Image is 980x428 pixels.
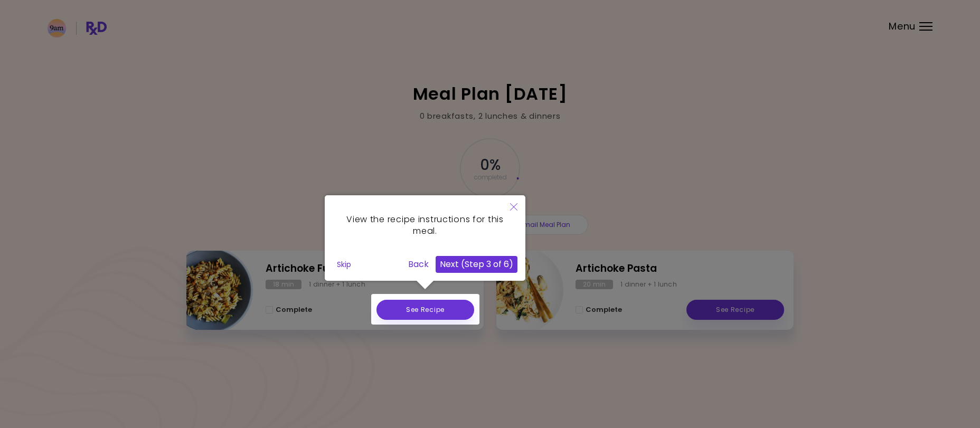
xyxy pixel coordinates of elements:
[325,195,525,281] div: View the recipe instructions for this meal.
[502,195,525,220] button: Close
[333,256,355,272] button: Skip
[333,203,517,248] div: View the recipe instructions for this meal.
[436,256,517,273] button: Next (Step 3 of 6)
[404,256,433,273] button: Back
